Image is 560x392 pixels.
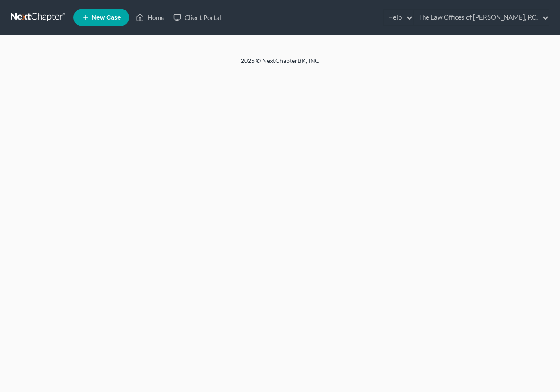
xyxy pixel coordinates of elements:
[31,56,529,72] div: 2025 © NextChapterBK, INC
[384,10,413,25] a: Help
[414,10,549,25] a: The Law Offices of [PERSON_NAME], P.C.
[169,10,226,25] a: Client Portal
[73,9,129,26] new-legal-case-button: New Case
[132,10,169,25] a: Home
